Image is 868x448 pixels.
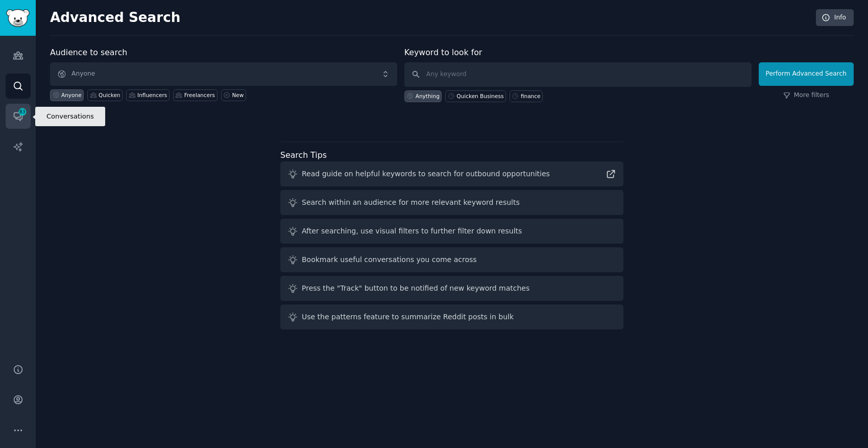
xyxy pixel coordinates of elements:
div: Bookmark useful conversations you come across [302,254,477,265]
div: Anyone [61,91,82,99]
a: More filters [783,91,829,100]
div: Quicken Business [456,92,503,100]
span: 83 [18,108,27,115]
div: Read guide on helpful keywords to search for outbound opportunities [302,169,550,179]
div: Press the "Track" button to be notified of new keyword matches [302,283,529,294]
input: Any keyword [404,62,752,87]
label: Audience to search [50,48,127,57]
div: Quicken [99,91,120,99]
button: Perform Advanced Search [759,62,854,86]
a: Info [816,9,854,27]
a: 83 [6,104,31,129]
a: New [221,89,246,101]
div: Influencers [137,91,167,99]
div: Freelancers [184,91,215,99]
img: GummySearch logo [6,9,30,27]
button: Anyone [50,62,397,86]
div: Anything [416,92,440,100]
div: Search within an audience for more relevant keyword results [302,197,520,208]
div: finance [521,92,541,100]
label: Keyword to look for [404,48,483,57]
label: Search Tips [280,150,327,160]
h2: Advanced Search [50,10,810,26]
div: New [232,91,244,99]
div: After searching, use visual filters to further filter down results [302,226,522,237]
div: Use the patterns feature to summarize Reddit posts in bulk [302,312,514,322]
